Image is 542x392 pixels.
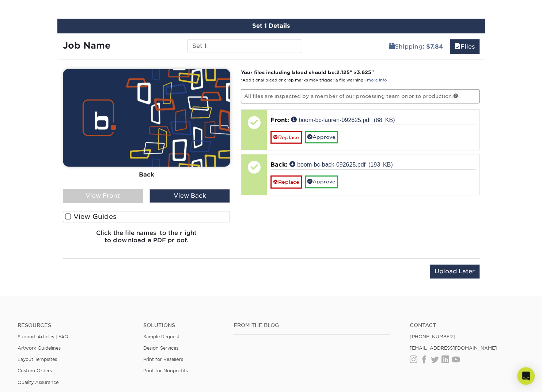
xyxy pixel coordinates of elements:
[289,161,393,167] a: boom-bc-back-092625.pdf (193 KB)
[18,322,132,328] h4: Resources
[305,131,338,143] a: Approve
[270,131,302,144] a: Replace
[63,189,143,203] div: View Front
[241,78,387,83] small: *Additional bleed or crop marks may trigger a file warning –
[241,69,374,75] strong: Your files including bleed should be: " x "
[18,345,61,351] a: Artwork Guidelines
[143,334,179,339] a: Sample Request
[384,39,448,54] a: Shipping: $7.84
[291,117,395,122] a: boom-bc-lauren-092625.pdf (88 KB)
[63,40,110,51] strong: Job Name
[18,379,58,385] a: Quality Assurance
[357,69,371,75] span: 3.625
[270,117,289,123] span: Front:
[450,39,480,54] a: Files
[143,322,222,328] h4: Solutions
[455,43,460,50] span: files
[430,264,480,278] input: Upload Later
[18,368,52,373] a: Custom Orders
[63,211,230,222] label: View Guides
[233,322,390,328] h4: From the Blog
[410,334,455,339] a: [PHONE_NUMBER]
[270,175,302,188] a: Replace
[63,229,230,249] h6: Click the file names to the right to download a PDF proof.
[270,161,288,168] span: Back:
[410,322,524,328] a: Contact
[389,43,395,50] span: shipping
[149,189,230,203] div: View Back
[57,19,485,33] div: Set 1 Details
[367,78,387,83] a: more info
[241,89,480,103] p: All files are inspected by a member of our processing team prior to production.
[336,69,350,75] span: 2.125
[63,166,230,182] div: Back
[305,175,338,188] a: Approve
[422,43,443,50] b: : $7.84
[143,345,178,351] a: Design Services
[18,334,68,339] a: Support Articles | FAQ
[187,39,301,53] input: Enter a job name
[143,357,183,362] a: Print for Resellers
[18,357,57,362] a: Layout Templates
[517,367,535,385] div: Open Intercom Messenger
[410,345,497,351] a: [EMAIL_ADDRESS][DOMAIN_NAME]
[143,368,187,373] a: Print for Nonprofits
